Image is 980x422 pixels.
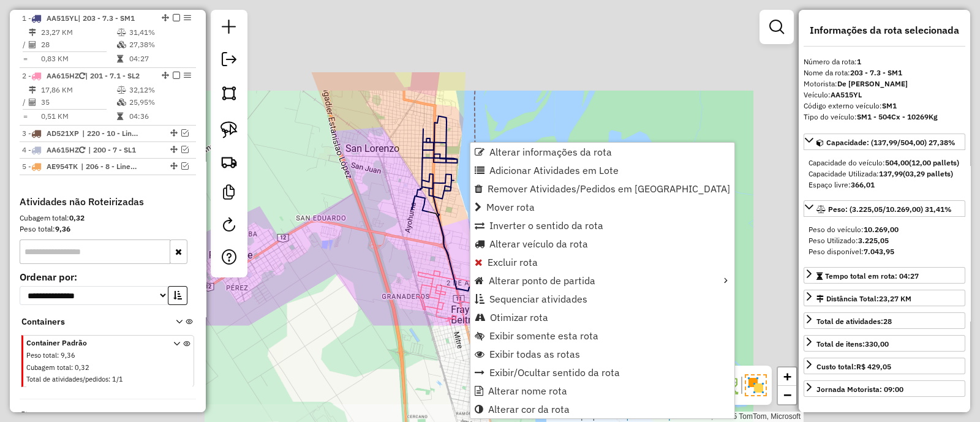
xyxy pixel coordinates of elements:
span: Mover rota [486,202,535,212]
em: Alterar sequência das rotas [170,162,178,170]
div: Capacidade do veículo: [809,157,960,168]
span: : [108,375,110,383]
i: Total de Atividades [29,99,36,106]
a: Zoom out [778,386,796,404]
a: Criar modelo [217,180,241,208]
span: 1/1 [112,375,123,383]
div: Total de itens: [816,339,889,350]
span: Alterar cor da rota [488,404,570,414]
div: Distância Total: [816,293,911,304]
i: Total de Atividades [29,41,36,48]
strong: 9,36 [55,224,70,233]
span: 220 - 10 - Linea SL9/SL7 [82,128,138,139]
a: Jornada Motorista: 09:00 [804,380,965,397]
em: Visualizar rota [181,129,189,137]
strong: De [PERSON_NAME] [837,79,908,88]
td: = [22,53,28,65]
td: 35 [40,96,116,108]
a: Peso: (3.225,05/10.269,00) 31,41% [804,200,965,217]
span: Cubagem total [26,363,71,372]
span: Sequenciar atividades [489,294,587,304]
em: Finalizar rota [173,14,180,21]
i: Distância Total [29,29,36,36]
em: Opções [184,72,191,79]
a: Exportar sessão [217,47,241,75]
li: Adicionar Atividades em Lote [470,161,734,179]
td: 04:36 [129,110,190,122]
span: Exibir/Ocultar sentido da rota [489,367,620,377]
span: 2 - [22,71,140,80]
i: % de utilização da cubagem [117,99,126,106]
div: Espaço livre: [809,179,960,190]
span: | 201 - 7.1 - SL2 [85,71,140,80]
td: 0,51 KM [40,110,116,122]
span: : [71,363,73,372]
span: 23,27 KM [879,294,911,303]
strong: SM1 [882,101,897,110]
div: Cubagem total: [20,213,196,224]
i: % de utilização do peso [117,86,126,94]
span: 206 - 8 - Linea SL7 [81,161,137,172]
a: Total de itens:330,00 [804,335,965,352]
td: 17,86 KM [40,84,116,96]
td: 25,95% [129,96,190,108]
span: Alterar nome rota [488,386,567,396]
h4: Atividades não Roteirizadas [20,196,196,208]
span: Exibir todas as rotas [489,349,580,359]
li: Alterar veículo da rota [470,235,734,253]
em: Visualizar rota [181,162,189,170]
span: : [57,351,59,360]
div: Peso: (3.225,05/10.269,00) 31,41% [804,219,965,262]
li: Alterar cor da rota [470,400,734,418]
strong: AA515YL [831,90,862,99]
td: 23,27 KM [40,26,116,39]
span: − [783,387,791,402]
li: Sequenciar atividades [470,290,734,308]
img: Selecionar atividades - polígono [221,85,238,102]
i: % de utilização da cubagem [117,41,126,48]
span: Alterar veículo da rota [489,239,588,249]
i: Tempo total em rota [117,113,123,120]
span: 3 - [22,129,79,138]
em: Opções [184,14,191,21]
span: 1 - [22,13,135,23]
strong: 7.043,95 [864,247,894,256]
label: Ordenar por: [20,269,196,284]
a: Total de atividades:28 [804,312,965,329]
td: 28 [40,39,116,51]
li: Alterar informações da rota [470,143,734,161]
span: AE954TK [47,162,78,171]
button: Ordem crescente [168,286,187,305]
span: 200 - 7 - SL1 [88,145,145,156]
span: Container Padrão [26,337,159,349]
div: Peso Utilizado: [809,235,960,246]
i: Distância Total [29,86,36,94]
strong: 137,99 [879,169,903,178]
span: Tempo total em rota: 04:27 [825,271,919,281]
div: Jornada Motorista: 09:00 [816,384,903,395]
strong: 0,32 [69,213,85,222]
span: + [783,369,791,384]
span: 4 - [22,145,85,154]
em: Alterar sequência das rotas [162,14,169,21]
a: Tempo total em rota: 04:27 [804,267,965,284]
div: Motorista: [804,78,965,89]
li: Exibir/Ocultar sentido da rota [470,363,734,382]
div: Número da rota: [804,56,965,67]
td: 27,38% [129,39,190,51]
img: Selecionar atividades - laço [221,121,238,138]
i: Veículo já utilizado nesta sessão [79,146,85,154]
span: Containers [21,315,160,328]
em: Alterar sequência das rotas [170,146,178,153]
div: Tipo do veículo: [804,111,965,122]
a: Exibir filtros [764,15,789,39]
span: Peso do veículo: [809,225,899,234]
strong: SM1 - 504Cx - 10269Kg [857,112,938,121]
td: = [22,110,28,122]
span: Total de atividades/pedidos [26,375,108,383]
a: Capacidade: (137,99/504,00) 27,38% [804,134,965,150]
i: Tempo total em rota [117,55,123,62]
span: 0,32 [75,363,89,372]
span: AA615HZ [47,145,79,154]
strong: 28 [883,317,892,326]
